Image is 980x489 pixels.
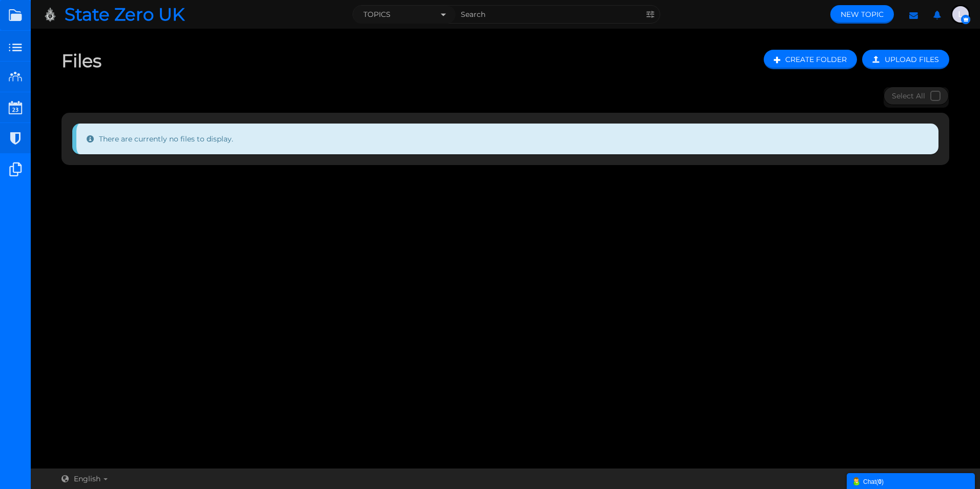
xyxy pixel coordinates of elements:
[353,6,456,24] button: Topics
[785,55,847,64] span: Create Folder
[862,50,949,69] a: Upload Files
[62,48,101,73] h2: Files
[41,5,192,24] a: State Zero UK
[363,9,391,20] span: Topics
[74,474,100,483] span: English
[65,5,192,24] span: State Zero UK
[885,55,939,64] span: Upload Files
[830,5,894,24] a: New Topic
[841,10,884,19] span: New Topic
[72,124,938,154] div: There are currently no files to display.
[456,6,641,23] input: Search
[876,478,884,485] span: ( )
[952,6,969,23] img: vpr4+AAAAAZJREFUAwBzfIMDG6RvGgAAAABJRU5ErkJggg==
[41,6,65,24] img: logo1-removebg-preview.png
[852,476,970,486] div: Chat
[878,478,882,485] strong: 0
